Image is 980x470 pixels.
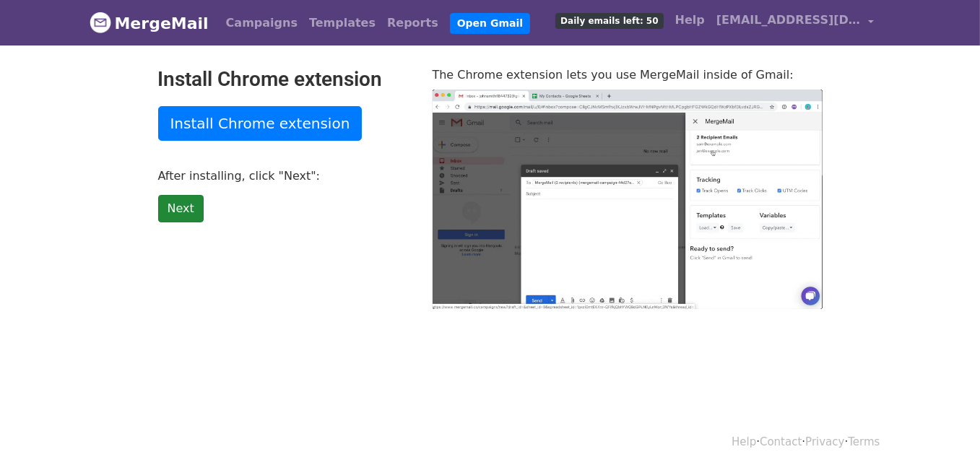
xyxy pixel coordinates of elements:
iframe: Chat Widget [908,401,980,470]
a: Next [158,195,204,222]
a: Contact [760,435,802,448]
img: MergeMail logo [90,12,111,33]
a: Reports [381,9,444,38]
a: Open Gmail [450,13,530,34]
a: Privacy [805,435,844,448]
h2: Install Chrome extension [158,67,411,92]
a: Help [669,6,711,35]
span: Daily emails left: 50 [555,13,663,29]
p: After installing, click "Next": [158,168,411,183]
a: Help [732,435,756,448]
a: [EMAIL_ADDRESS][DOMAIN_NAME] [711,6,880,40]
a: Install Chrome extension [158,106,363,141]
a: Templates [303,9,381,38]
a: MergeMail [90,8,209,38]
a: Terms [848,435,880,448]
p: The Chrome extension lets you use MergeMail inside of Gmail: [433,67,823,82]
a: Daily emails left: 50 [550,6,669,35]
a: Campaigns [220,9,303,38]
span: [EMAIL_ADDRESS][DOMAIN_NAME] [716,12,861,29]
